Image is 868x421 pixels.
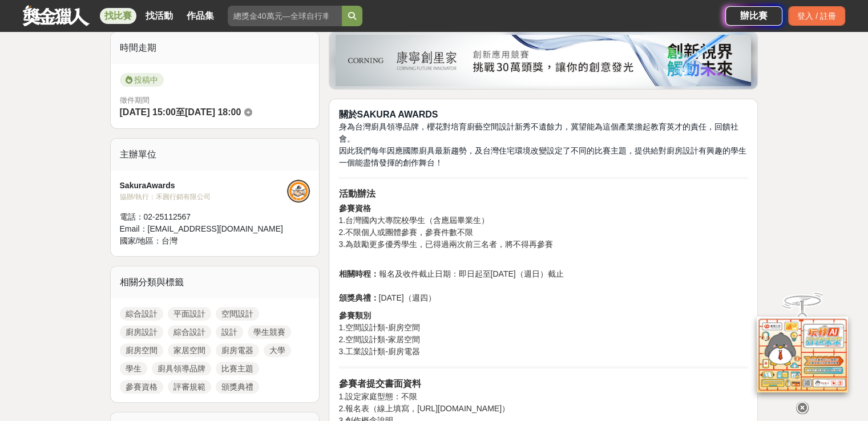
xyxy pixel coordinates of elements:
[120,107,176,117] span: [DATE] 15:00
[120,180,288,192] div: SakuraAwards
[168,343,211,357] a: 家居空間
[338,379,421,388] strong: 參賽者提交書面資料
[338,204,370,213] strong: 參賽資格
[228,6,342,26] input: 總獎金40萬元—全球自行車設計比賽
[176,107,185,117] span: 至
[216,307,259,321] a: 空間設計
[248,325,291,339] a: 學生競賽
[264,343,291,357] a: 大學
[182,8,219,24] a: 作品集
[120,307,163,321] a: 綜合設計
[120,325,163,339] a: 廚房設計
[120,73,164,87] span: 投稿中
[120,192,288,202] div: 協辦/執行： 禾圓行銷有限公司
[120,380,163,394] a: 參賽資格
[168,380,211,394] a: 評審規範
[141,8,177,24] a: 找活動
[120,236,162,245] span: 國家/地區：
[338,268,748,304] p: 報名及收件截止日期：即日起至[DATE]（週日）截止 [DATE]（週四）
[757,317,848,392] img: d2146d9a-e6f6-4337-9592-8cefde37ba6b.png
[120,211,288,223] div: 電話： 02-25112567
[111,266,320,298] div: 相關分類與標籤
[336,35,751,86] img: be6ed63e-7b41-4cb8-917a-a53bd949b1b4.png
[338,293,378,302] strong: 頒獎典禮：
[725,6,782,26] a: 辦比賽
[120,96,150,104] span: 徵件期間
[216,362,259,375] a: 比賽主題
[162,236,177,245] span: 台灣
[120,362,147,375] a: 學生
[111,32,320,64] div: 時間走期
[216,325,243,339] a: 設計
[100,8,136,24] a: 找比賽
[168,325,211,339] a: 綜合設計
[338,310,748,358] p: 1.空間設計類-廚房空間 2.空間設計類-家居空間 3.工業設計類-廚房電器
[338,203,748,262] p: 1.台灣國內大專院校學生（含應屆畢業生） 2.不限個人或團體參賽，參賽件數不限 3.為鼓勵更多優秀學生，已得過兩次前三名者，將不得再參賽
[216,380,259,394] a: 頒獎典禮
[788,6,845,26] div: 登入 / 註冊
[168,307,211,321] a: 平面設計
[185,107,241,117] span: [DATE] 18:00
[338,146,746,167] span: 因此我們每年因應國際廚具最新趨勢，及台灣住宅環境改變設定了不同的比賽主題，提供給對廚房設計有興趣的學生一個能盡情發揮的創作舞台！
[338,122,738,143] span: 身為台灣廚具領導品牌，櫻花對培育廚藝空間設計新秀不遺餘力，冀望能為這個產業擔起教育英才的責任，回饋社會。
[111,139,320,171] div: 主辦單位
[338,110,438,119] strong: 關於SAKURA AWARDS
[216,343,259,357] a: 廚房電器
[120,223,288,235] div: Email： [EMAIL_ADDRESS][DOMAIN_NAME]
[338,311,370,320] strong: 參賽類別
[338,269,378,278] strong: 相關時程：
[338,189,375,199] strong: 活動辦法
[120,343,163,357] a: 廚房空間
[152,362,211,375] a: 廚具領導品牌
